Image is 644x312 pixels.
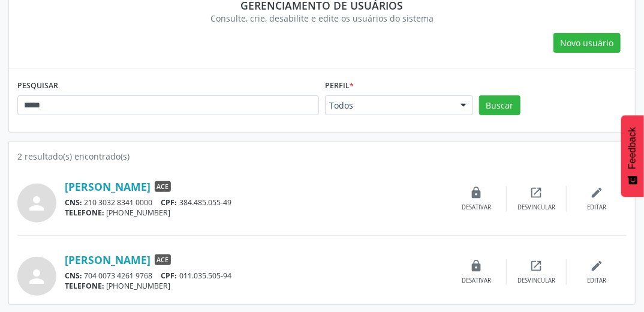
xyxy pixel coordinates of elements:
[530,186,543,199] i: open_in_new
[462,203,491,212] div: Desativar
[329,100,449,112] span: Todos
[517,203,555,212] div: Desvincular
[590,186,603,199] i: edit
[587,203,606,212] div: Editar
[590,259,603,272] i: edit
[530,259,543,272] i: open_in_new
[161,197,177,208] span: CPF:
[627,127,638,169] span: Feedback
[65,253,151,266] a: [PERSON_NAME]
[479,95,520,116] button: Buscar
[65,197,82,208] span: CNS:
[17,150,627,163] div: 2 resultado(s) encontrado(s)
[325,77,354,95] label: Perfil
[155,254,171,265] span: ACE
[65,208,447,218] div: [PHONE_NUMBER]
[65,197,447,208] div: 210 3032 8341 0000 384.485.055-49
[26,193,48,214] i: person
[65,271,447,281] div: 704 0073 4261 9768 011.035.505-94
[561,37,614,49] span: Novo usuário
[65,208,104,218] span: TELEFONE:
[621,115,644,197] button: Feedback - Mostrar pesquisa
[470,186,483,199] i: lock
[26,12,618,25] div: Consulte, crie, desabilite e edite os usuários do sistema
[17,77,58,95] label: PESQUISAR
[462,277,491,285] div: Desativar
[553,33,621,53] button: Novo usuário
[155,181,171,192] span: ACE
[65,281,104,291] span: TELEFONE:
[517,277,555,285] div: Desvincular
[65,281,447,291] div: [PHONE_NUMBER]
[65,180,151,193] a: [PERSON_NAME]
[65,271,82,281] span: CNS:
[587,277,606,285] div: Editar
[161,271,177,281] span: CPF:
[470,259,483,272] i: lock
